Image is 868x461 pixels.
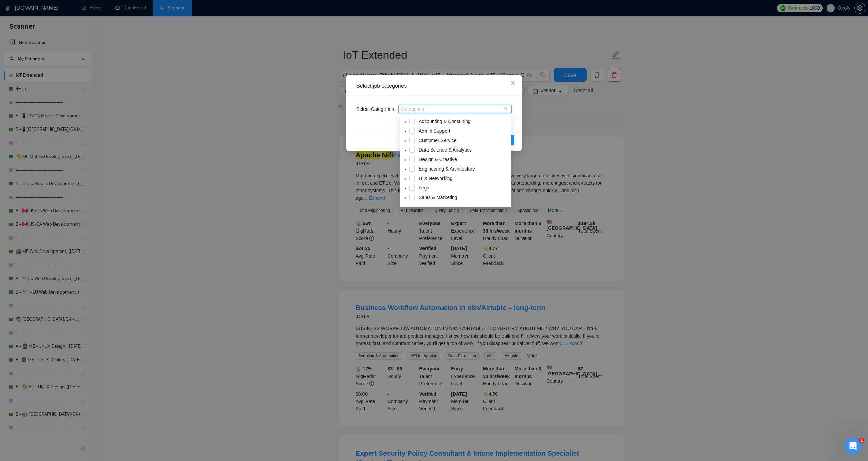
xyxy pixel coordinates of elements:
[403,168,407,171] span: caret-down
[417,127,510,135] span: Admin Support
[403,177,407,181] span: caret-down
[419,185,430,191] span: Legal
[417,146,510,154] span: Data Science & Analytics
[403,120,407,124] span: caret-down
[419,195,457,200] span: Sales & Marketing
[419,166,475,172] span: Engineering & Architecture
[417,165,510,173] span: Engineering & Architecture
[403,187,407,190] span: caret-down
[419,176,452,181] span: IT & Networking
[417,203,510,211] span: Translation
[403,196,407,200] span: caret-down
[403,130,407,133] span: caret-down
[419,128,450,134] span: Admin Support
[403,139,407,143] span: caret-down
[356,82,512,90] div: Select job categories
[401,106,402,112] input: Select Categories
[859,438,864,443] span: 1
[845,438,861,454] iframe: Intercom live chat
[419,119,471,124] span: Accounting & Consulting
[417,117,510,125] span: Accounting & Consulting
[419,138,456,143] span: Customer Service
[417,174,510,182] span: IT & Networking
[417,136,510,144] span: Customer Service
[403,149,407,152] span: caret-down
[419,157,457,162] span: Design & Creative
[419,147,472,153] span: Data Science & Analytics
[504,75,522,93] button: Close
[510,81,516,86] span: close
[356,104,398,115] label: Select Categories
[417,184,510,192] span: Legal
[417,193,510,201] span: Sales & Marketing
[403,158,407,162] span: caret-down
[417,155,510,163] span: Design & Creative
